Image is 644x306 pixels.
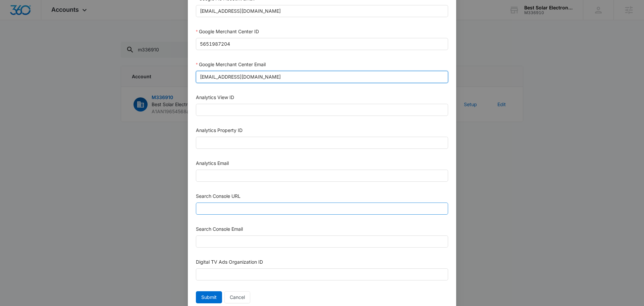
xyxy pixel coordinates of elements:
[196,259,263,265] label: Digital TV Ads Organization ID
[196,5,448,17] input: Google Ad Account Email
[196,38,448,50] input: Google Merchant Center ID
[224,291,250,303] button: Cancel
[230,294,245,301] span: Cancel
[196,203,448,215] input: Search Console URL
[196,226,243,232] label: Search Console Email
[196,94,234,100] label: Analytics View ID
[196,137,448,149] input: Analytics Property ID
[196,127,243,133] label: Analytics Property ID
[196,268,448,280] input: Digital TV Ads Organization ID
[196,71,448,83] input: Google Merchant Center Email
[196,29,259,34] label: Google Merchant Center ID
[196,291,222,303] button: Submit
[196,104,448,116] input: Analytics View ID
[196,170,448,182] input: Analytics Email
[201,294,217,301] span: Submit
[196,61,266,67] label: Google Merchant Center Email
[196,235,448,248] input: Search Console Email
[196,160,229,166] label: Analytics Email
[196,193,240,199] label: Search Console URL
